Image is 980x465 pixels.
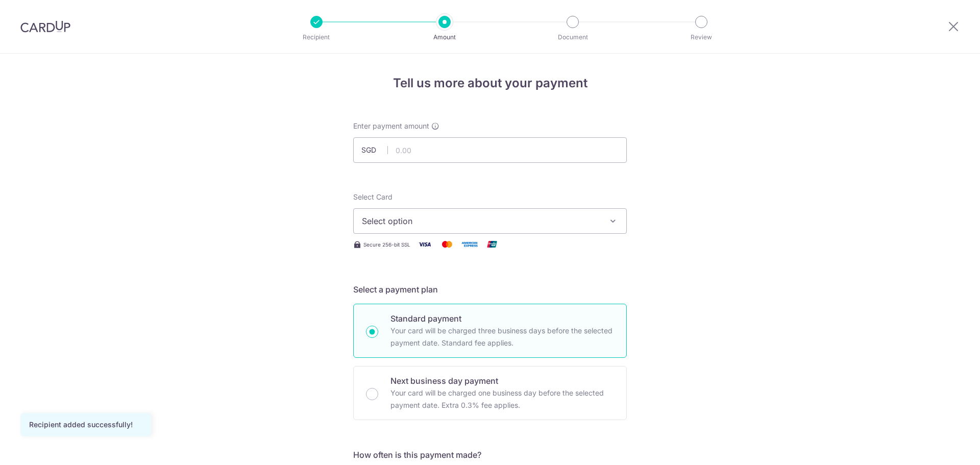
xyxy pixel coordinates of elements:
[535,32,610,42] p: Document
[915,434,970,460] iframe: Opens a widget where you can find more information
[362,215,600,227] span: Select option
[361,145,388,155] span: SGD
[414,238,435,251] img: Visa
[407,32,482,42] p: Amount
[363,240,410,249] span: Secure 256-bit SSL
[437,238,457,251] img: Mastercard
[482,238,502,251] img: Union Pay
[390,312,614,325] p: Standard payment
[279,32,354,42] p: Recipient
[390,375,614,387] p: Next business day payment
[20,20,70,33] img: CardUp
[664,32,739,42] p: Review
[353,137,627,163] input: 0.00
[390,325,614,349] p: Your card will be charged three business days before the selected payment date. Standard fee appl...
[353,283,627,296] h5: Select a payment plan
[353,449,627,461] h5: How often is this payment made?
[353,208,627,234] button: Select option
[29,420,142,430] div: Recipient added successfully!
[390,387,614,411] p: Your card will be charged one business day before the selected payment date. Extra 0.3% fee applies.
[353,121,429,131] span: Enter payment amount
[353,192,393,201] span: translation missing: en.payables.payment_networks.credit_card.summary.labels.select_card
[459,238,480,251] img: American Express
[353,74,627,92] h4: Tell us more about your payment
